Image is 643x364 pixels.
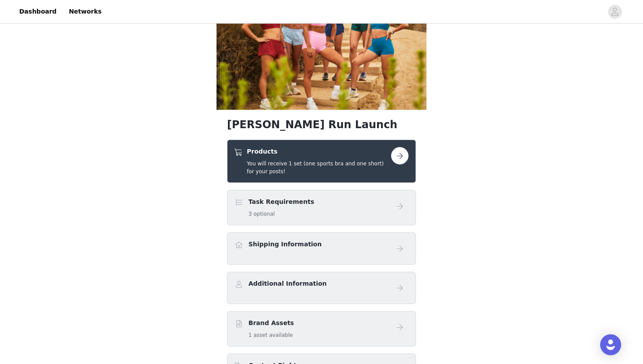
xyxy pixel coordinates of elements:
[247,147,391,156] h4: Products
[600,334,621,355] div: Open Intercom Messenger
[247,160,391,175] h5: You will receive 1 set (one sports bra and one short) for your posts!
[227,140,416,183] div: Products
[248,210,314,218] h5: 3 optional
[248,331,294,339] h5: 1 asset available
[248,279,327,288] h4: Additional Information
[248,318,294,328] h4: Brand Assets
[227,190,416,225] div: Task Requirements
[248,197,314,206] h4: Task Requirements
[227,117,416,133] h1: [PERSON_NAME] Run Launch
[611,5,619,19] div: avatar
[14,2,62,21] a: Dashboard
[227,232,416,265] div: Shipping Information
[248,240,321,249] h4: Shipping Information
[63,2,107,21] a: Networks
[227,311,416,346] div: Brand Assets
[227,272,416,304] div: Additional Information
